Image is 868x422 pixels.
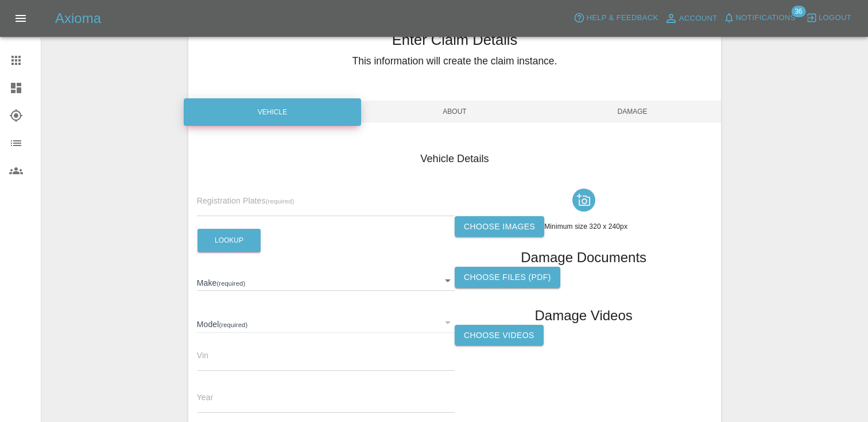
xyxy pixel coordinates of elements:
[455,267,560,288] label: Choose files (pdf)
[679,12,718,25] span: Account
[571,9,661,27] button: Help & Feedback
[521,248,646,267] h1: Damage Documents
[197,351,208,360] span: Vin
[188,53,722,68] h5: This information will create the claim instance.
[455,325,544,346] label: Choose Videos
[803,9,854,27] button: Logout
[366,101,544,122] span: About
[819,11,851,25] span: Logout
[266,198,294,205] small: (required)
[544,222,627,231] span: Minimum size 320 x 240px
[544,101,722,122] span: Damage
[661,9,720,28] a: Account
[7,5,34,32] button: Open drawer
[197,196,294,205] span: Registration Plates
[534,306,632,325] h1: Damage Videos
[720,9,799,27] button: Notifications
[736,11,796,25] span: Notifications
[197,393,214,402] span: Year
[184,98,362,126] div: Vehicle
[197,229,261,252] button: Lookup
[791,6,805,17] span: 36
[586,11,658,25] span: Help & Feedback
[55,9,101,28] h5: Axioma
[188,29,722,51] h3: Enter Claim Details
[455,216,544,237] label: Choose images
[197,151,713,167] h4: Vehicle Details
